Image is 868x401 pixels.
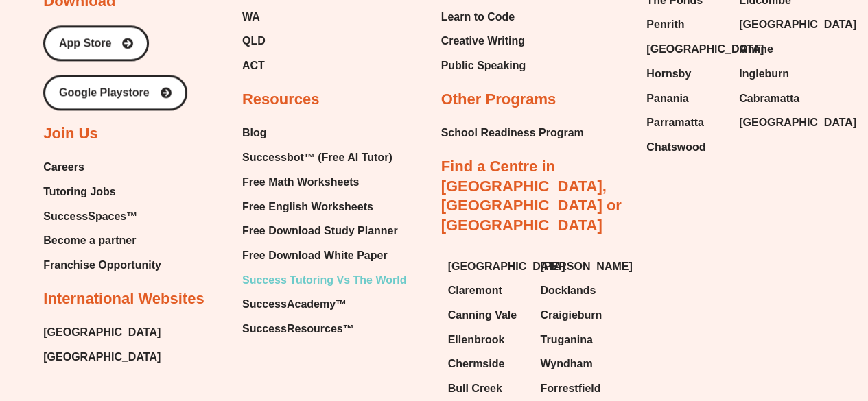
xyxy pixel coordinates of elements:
a: Ingleburn [739,64,818,84]
span: Online [739,39,773,60]
span: Chatswood [646,137,705,158]
span: Parramatta [646,112,704,133]
span: Claremont [448,280,502,301]
span: [GEOGRAPHIC_DATA] [448,256,565,277]
span: [GEOGRAPHIC_DATA] [646,39,764,60]
span: [GEOGRAPHIC_DATA] [739,14,856,35]
span: Creative Writing [441,31,525,51]
a: Docklands [540,280,619,301]
span: Cabramatta [739,88,799,109]
a: [GEOGRAPHIC_DATA] [448,256,527,277]
span: SuccessResources™ [242,319,354,339]
span: Successbot™ (Free AI Tutor) [242,147,392,168]
span: Bull Creek [448,378,502,399]
h2: Resources [242,90,320,110]
span: Blog [242,123,267,143]
a: Parramatta [646,112,725,133]
span: Forrestfield [540,378,600,399]
h2: Other Programs [441,90,556,110]
a: Find a Centre in [GEOGRAPHIC_DATA], [GEOGRAPHIC_DATA] or [GEOGRAPHIC_DATA] [441,158,622,234]
a: Ellenbrook [448,330,527,350]
span: Hornsby [646,64,691,84]
span: Google Playstore [59,87,150,98]
a: Canning Vale [448,305,527,326]
span: Become a partner [43,230,136,251]
a: Chermside [448,354,527,374]
a: Free Math Worksheets [242,172,406,193]
iframe: Chat Widget [799,335,868,401]
a: Wyndham [540,354,619,374]
span: Craigieburn [540,305,602,326]
span: Penrith [646,14,684,35]
span: Free Math Worksheets [242,172,359,193]
span: Free English Worksheets [242,197,373,217]
span: ACT [242,56,265,76]
span: QLD [242,31,266,51]
span: App Store [59,38,111,49]
span: Docklands [540,280,596,301]
a: Successbot™ (Free AI Tutor) [242,147,406,168]
a: Free Download White Paper [242,245,406,266]
a: Bull Creek [448,378,527,399]
a: Free English Worksheets [242,197,406,217]
a: Tutoring Jobs [43,182,161,202]
a: Craigieburn [540,305,619,326]
span: Careers [43,157,84,178]
a: Public Speaking [441,56,526,76]
span: Ellenbrook [448,330,505,350]
a: App Store [43,25,149,61]
a: SuccessSpaces™ [43,206,161,227]
a: School Readiness Program [441,123,584,143]
a: Claremont [448,280,527,301]
span: Panania [646,88,688,109]
a: Penrith [646,14,725,35]
span: Canning Vale [448,305,517,326]
a: Google Playstore [43,75,187,110]
a: Blog [242,123,406,143]
span: [PERSON_NAME] [540,256,632,277]
span: Free Download Study Planner [242,221,398,241]
a: Become a partner [43,230,161,251]
h2: International Websites [43,289,204,309]
a: Free Download Study Planner [242,221,406,241]
a: [GEOGRAPHIC_DATA] [646,39,725,60]
a: SuccessAcademy™ [242,294,406,315]
a: Truganina [540,330,619,350]
span: Wyndham [540,354,592,374]
span: Ingleburn [739,64,789,84]
a: SuccessResources™ [242,319,406,339]
a: Forrestfield [540,378,619,399]
span: SuccessAcademy™ [242,294,347,315]
a: Panania [646,88,725,109]
span: Free Download White Paper [242,245,388,266]
a: Chatswood [646,137,725,158]
a: Learn to Code [441,7,526,27]
a: ACT [242,56,360,76]
a: Careers [43,157,161,178]
span: Truganina [540,330,592,350]
a: [GEOGRAPHIC_DATA] [43,322,161,343]
a: Hornsby [646,64,725,84]
span: Learn to Code [441,7,515,27]
span: WA [242,7,260,27]
span: Tutoring Jobs [43,182,115,202]
a: [GEOGRAPHIC_DATA] [739,112,818,133]
a: WA [242,7,360,27]
a: [PERSON_NAME] [540,256,619,277]
a: Franchise Opportunity [43,255,161,276]
a: [GEOGRAPHIC_DATA] [739,14,818,35]
h2: Join Us [43,124,97,144]
span: [GEOGRAPHIC_DATA] [739,112,856,133]
a: [GEOGRAPHIC_DATA] [43,347,161,367]
a: Success Tutoring Vs The World [242,270,406,291]
a: Online [739,39,818,60]
span: SuccessSpaces™ [43,206,137,227]
span: Chermside [448,354,505,374]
